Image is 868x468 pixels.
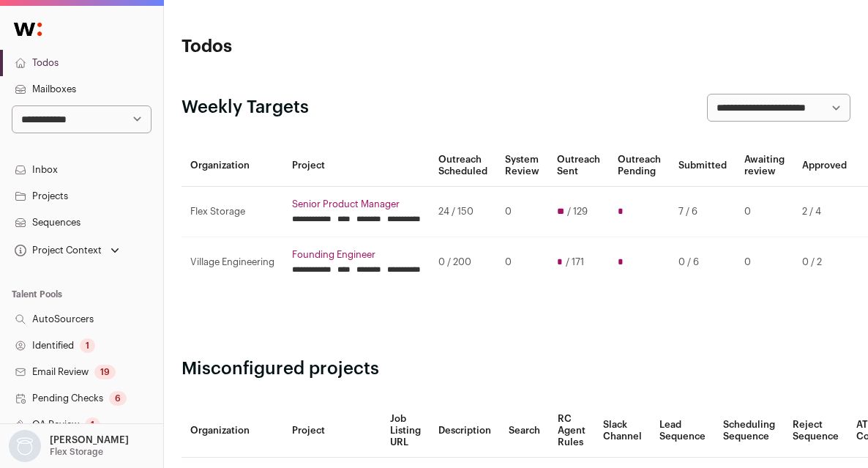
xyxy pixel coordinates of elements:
img: nopic.png [9,430,41,462]
th: Slack Channel [594,404,651,458]
th: Lead Sequence [651,404,714,458]
td: 0 / 2 [793,237,856,288]
th: Search [500,404,549,458]
td: Flex Storage [182,187,283,237]
th: Submitted [670,145,736,187]
p: [PERSON_NAME] [50,434,129,446]
th: Approved [793,145,856,187]
th: Outreach Pending [609,145,670,187]
div: 19 [94,365,116,379]
th: Description [430,404,500,458]
td: 0 [736,187,793,237]
th: Job Listing URL [381,404,430,458]
th: System Review [496,145,548,187]
th: Reject Sequence [784,404,848,458]
span: / 129 [567,206,588,218]
button: Open dropdown [6,430,132,462]
h2: Weekly Targets [182,96,309,119]
th: Project [283,404,381,458]
img: Wellfound [6,15,50,44]
td: 0 [496,187,548,237]
td: 0 [736,237,793,288]
th: Outreach Sent [548,145,609,187]
div: 1 [80,338,95,353]
th: RC Agent Rules [549,404,594,458]
th: Awaiting review [736,145,793,187]
td: Village Engineering [182,237,283,288]
th: Project [283,145,430,187]
p: Flex Storage [50,446,103,458]
a: Senior Product Manager [292,198,421,210]
a: Founding Engineer [292,249,421,261]
div: 1 [85,417,100,432]
td: 24 / 150 [430,187,496,237]
h2: Misconfigured projects [182,357,850,381]
span: / 171 [566,256,584,268]
td: 7 / 6 [670,187,736,237]
td: 0 / 6 [670,237,736,288]
th: Outreach Scheduled [430,145,496,187]
th: Scheduling Sequence [714,404,784,458]
td: 0 / 200 [430,237,496,288]
td: 2 / 4 [793,187,856,237]
th: Organization [182,145,283,187]
h1: Todos [182,35,405,59]
th: Organization [182,404,283,458]
button: Open dropdown [12,240,122,261]
div: 6 [109,391,127,406]
td: 0 [496,237,548,288]
div: Project Context [12,245,102,256]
